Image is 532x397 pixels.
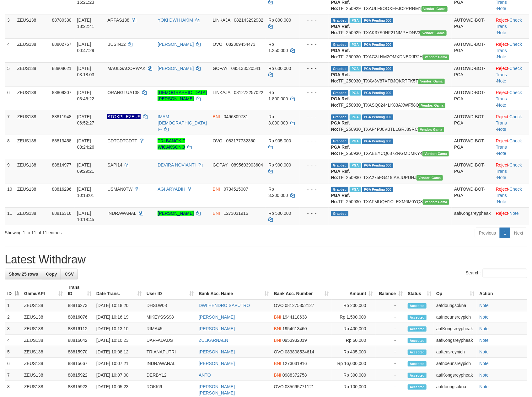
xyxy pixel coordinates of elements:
[5,282,22,299] th: ID: activate to sort column descending
[496,42,522,53] a: Check Trans
[362,163,394,168] span: PGA Pending
[213,18,230,23] span: LINKAJA
[408,326,427,332] span: Accepted
[452,207,493,225] td: aafKongsreypheak
[408,361,427,367] span: Accepted
[362,42,394,47] span: PGA Pending
[65,282,94,299] th: Trans ID: activate to sort column ascending
[282,326,307,331] span: Copy 1954613460 to clipboard
[452,14,493,38] td: AUTOWD-BOT-PGA
[302,41,326,47] div: - - -
[329,38,452,62] td: TF_250930_TXAG3LNM2OMXDNBRJR2H
[434,282,477,299] th: Op: activate to sort column ascending
[302,114,326,120] div: - - -
[500,228,510,238] a: 1
[479,361,489,366] a: Note
[107,114,141,119] span: Nama rekening ada tanda titik/strip, harap diedit
[268,90,288,101] span: Rp 1.800.000
[77,90,94,101] span: [DATE] 03:46:22
[497,175,507,180] a: Note
[452,38,493,62] td: AUTOWD-BOT-PGA
[5,358,22,369] td: 6
[329,62,452,87] td: TF_250930_TXAV3V87XTBJQKRTFK5T
[376,282,406,299] th: Balance: activate to sort column ascending
[158,211,194,216] a: [PERSON_NAME]
[496,18,522,29] a: Check Trans
[107,187,132,192] span: USMAN0TW
[496,90,522,101] a: Check Trans
[496,90,508,95] a: Reject
[158,187,185,192] a: AGI ARYADIH
[376,323,406,335] td: -
[496,66,522,77] a: Check Trans
[452,87,493,111] td: AUTOWD-BOT-PGA
[94,311,144,323] td: [DATE] 10:16:19
[15,38,50,62] td: ZEUS138
[274,303,284,308] span: OVO
[408,350,427,355] span: Accepted
[268,114,288,125] span: Rp 3.000.000
[274,315,281,320] span: BNI
[77,211,94,222] span: [DATE] 10:18:45
[329,135,452,159] td: TF_250930_TXAEEYCQ687ZRGMDMKY4
[493,14,529,38] td: · ·
[158,66,194,71] a: [PERSON_NAME]
[376,311,406,323] td: -
[15,111,50,135] td: ZEUS138
[274,361,281,366] span: BNI
[94,358,144,369] td: [DATE] 10:07:21
[234,90,263,95] span: Copy 081272257022 to clipboard
[479,373,489,378] a: Note
[94,346,144,358] td: [DATE] 10:08:12
[331,114,349,120] span: Grabbed
[5,159,15,183] td: 9
[226,42,255,47] span: Copy 082369454473 to clipboard
[52,90,71,95] span: 88809307
[479,315,489,320] a: Note
[331,169,350,180] b: PGA Ref. No:
[497,30,507,35] a: Note
[46,272,57,277] span: Copy
[226,138,255,143] span: Copy 083177732360 to clipboard
[419,103,446,108] span: Vendor URL: https://trx31.1velocity.biz
[408,303,427,309] span: Accepted
[15,183,50,207] td: ZEUS138
[65,323,94,335] td: 88816112
[302,17,326,23] div: - - -
[493,159,529,183] td: · ·
[509,211,519,216] a: Note
[497,103,507,108] a: Note
[52,162,71,167] span: 88814977
[405,282,434,299] th: Status: activate to sort column ascending
[475,228,500,238] a: Previous
[199,315,235,320] a: [PERSON_NAME]
[144,282,196,299] th: User ID: activate to sort column ascending
[418,79,445,84] span: Vendor URL: https://trx31.1velocity.biz
[331,163,349,168] span: Grabbed
[408,338,427,343] span: Accepted
[5,38,15,62] td: 4
[158,42,194,47] a: [PERSON_NAME]
[144,323,196,335] td: RIMA45
[231,162,263,167] span: Copy 0895603903604 to clipboard
[479,349,489,354] a: Note
[158,18,193,23] a: YOKI DWI HAKIM
[329,111,452,135] td: TF_250930_TXAF4PJ0VBTLLGRJ89RC
[329,183,452,207] td: TF_250930_TXAFMUQH1CLEXM6M0YQ8
[52,66,71,71] span: 88808621
[22,323,66,335] td: ZEUS138
[15,62,50,87] td: ZEUS138
[496,42,508,47] a: Reject
[22,311,66,323] td: ZEUS138
[15,135,50,159] td: ZEUS138
[274,338,281,343] span: BNI
[496,187,508,192] a: Reject
[271,282,332,299] th: Bank Acc. Number: activate to sort column ascending
[61,269,78,279] a: CSV
[158,162,196,167] a: DEVIRA NOVIANTI
[493,111,529,135] td: · ·
[274,326,281,331] span: BNI
[199,326,235,331] a: [PERSON_NAME]
[493,135,529,159] td: · ·
[77,138,94,150] span: [DATE] 08:24:26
